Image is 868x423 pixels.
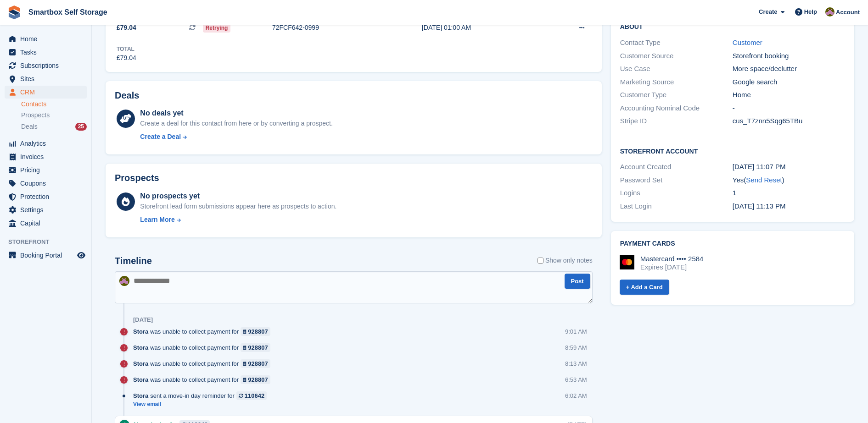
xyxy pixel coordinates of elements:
div: 9:01 AM [565,327,587,336]
div: Use Case [620,64,733,74]
span: Deals [21,122,38,131]
a: menu [5,150,87,163]
div: was unable to collect payment for [133,359,275,368]
div: sent a move-in day reminder for [133,391,271,400]
div: Create a deal for this contact from here or by converting a prospect. [140,119,332,128]
div: Total [117,45,136,53]
span: £79.04 [117,23,136,33]
a: Deals 25 [21,122,87,132]
div: Storefront booking [733,51,845,61]
div: Last Login [620,201,733,212]
div: Contact Type [620,38,733,48]
div: was unable to collect payment for [133,343,275,352]
a: Preview store [76,250,87,261]
div: [DATE] 01:00 AM [422,23,544,33]
span: Stora [133,327,148,336]
a: Prospects [21,110,87,120]
span: Settings [20,203,75,216]
div: No prospects yet [140,191,336,202]
a: 928807 [241,359,270,368]
span: Stora [133,375,148,384]
div: - [733,103,845,114]
span: Help [804,7,817,16]
div: [DATE] [133,316,153,324]
a: menu [5,249,87,262]
img: Kayleigh Devlin [825,7,834,16]
div: Marketing Source [620,77,733,88]
div: Home [733,90,845,100]
label: Show only notes [538,256,593,265]
div: was unable to collect payment for [133,327,275,336]
span: Create [759,7,777,16]
span: CRM [20,86,75,99]
div: 6:53 AM [565,375,587,384]
div: 72FCF642-0999 [272,23,393,33]
button: Post [565,274,590,289]
a: Contacts [21,100,87,109]
span: Account [836,8,860,17]
a: menu [5,33,87,45]
img: stora-icon-8386f47178a22dfd0bd8f6a31ec36ba5ce8667c1dd55bd0f319d3a0aa187defe.svg [7,5,21,19]
a: menu [5,217,87,230]
a: + Add a Card [620,280,669,295]
a: menu [5,190,87,203]
div: Accounting Nominal Code [620,103,733,114]
span: ( ) [744,176,784,184]
span: Analytics [20,137,75,150]
span: Subscriptions [20,59,75,72]
div: 1 [733,188,845,198]
div: 8:59 AM [565,343,587,352]
div: was unable to collect payment for [133,375,275,384]
a: 928807 [241,327,270,336]
div: Customer Type [620,90,733,100]
a: Learn More [140,215,336,225]
div: 8:13 AM [565,359,587,368]
a: View email [133,401,271,408]
div: 928807 [248,343,268,352]
a: menu [5,59,87,72]
div: Logins [620,188,733,198]
div: Customer Source [620,51,733,61]
span: Pricing [20,164,75,176]
a: menu [5,86,87,99]
span: Capital [20,217,75,230]
a: Customer [733,38,762,46]
h2: Storefront Account [620,146,845,155]
div: 25 [75,123,87,131]
span: Coupons [20,177,75,190]
div: No deals yet [140,108,332,119]
div: Account Created [620,162,733,172]
div: Learn More [140,215,174,225]
div: £79.04 [117,53,136,63]
div: Expires [DATE] [640,263,704,271]
span: Retrying [203,23,231,33]
div: Yes [733,175,845,186]
div: Mastercard •••• 2584 [640,255,704,263]
span: Protection [20,190,75,203]
span: Tasks [20,46,75,59]
time: 2025-09-26 22:13:41 UTC [733,202,786,210]
span: Booking Portal [20,249,75,262]
div: More space/declutter [733,64,845,74]
a: Smartbox Self Storage [25,5,111,20]
div: 928807 [248,327,268,336]
div: cus_T7znn5Sqg65TBu [733,116,845,126]
span: Storefront [8,237,91,247]
span: Stora [133,391,148,400]
div: Create a Deal [140,132,181,142]
a: Send Reset [746,176,782,184]
span: Invoices [20,150,75,163]
h2: Payment cards [620,240,845,247]
div: 928807 [248,375,268,384]
img: Mastercard Logo [620,255,634,269]
a: menu [5,203,87,216]
a: menu [5,177,87,190]
a: 928807 [241,343,270,352]
a: 110642 [236,391,267,400]
a: menu [5,164,87,176]
a: 928807 [241,375,270,384]
a: menu [5,137,87,150]
span: Sites [20,72,75,85]
h2: Deals [115,90,139,101]
div: Storefront lead form submissions appear here as prospects to action. [140,202,336,211]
